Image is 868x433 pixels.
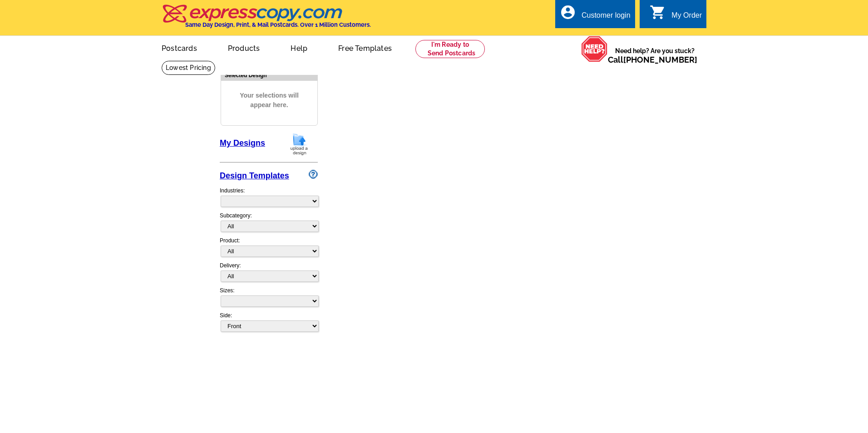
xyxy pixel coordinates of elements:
i: shopping_cart [650,4,666,20]
a: Postcards [147,37,212,58]
img: upload-design [287,133,311,156]
a: account_circle Customer login [560,10,631,21]
div: Customer login [582,11,631,24]
h4: Same Day Design, Print, & Mail Postcards. Over 1 Million Customers. [185,21,371,28]
a: My Designs [220,138,265,148]
span: Your selections will appear here. [228,82,311,119]
div: Industries: [220,182,318,212]
span: Need help? Are you stuck? [608,46,702,64]
a: [PHONE_NUMBER] [623,55,697,64]
img: help [581,36,608,62]
i: account_circle [560,4,576,20]
a: Same Day Design, Print, & Mail Postcards. Over 1 Million Customers. [162,11,371,28]
a: Free Templates [324,37,406,58]
span: Call [608,55,697,64]
a: shopping_cart My Order [650,10,702,21]
div: Sizes: [220,286,318,311]
div: Selected Design [221,71,317,79]
div: Side: [220,311,318,333]
div: Subcategory: [220,212,318,236]
img: design-wizard-help-icon.png [309,170,318,179]
div: Product: [220,236,318,261]
a: Help [276,37,322,58]
a: Products [213,37,275,58]
div: My Order [671,11,702,24]
a: Design Templates [220,171,289,180]
div: Delivery: [220,261,318,286]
